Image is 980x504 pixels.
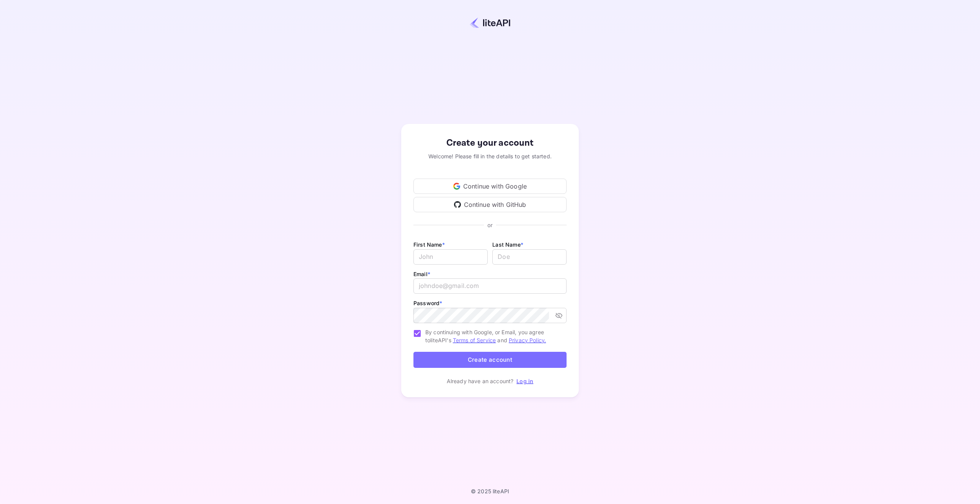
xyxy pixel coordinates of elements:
[470,17,510,28] img: liteapi
[413,136,567,150] div: Create your account
[413,241,445,248] label: First Name
[471,488,509,494] p: © 2025 liteAPI
[516,378,533,384] a: Log in
[492,241,523,248] label: Last Name
[413,352,567,368] button: Create account
[552,309,566,322] button: toggle password visibility
[413,152,567,160] div: Welcome! Please fill in the details to get started.
[413,278,567,294] input: johndoe@gmail.com
[492,249,567,265] input: Doe
[413,249,488,265] input: John
[509,337,546,343] a: Privacy Policy.
[413,179,567,194] div: Continue with Google
[453,337,496,343] a: Terms of Service
[413,197,567,212] div: Continue with GitHub
[413,271,430,277] label: Email
[413,300,442,306] label: Password
[447,377,514,385] p: Already have an account?
[425,328,560,344] span: By continuing with Google, or Email, you agree to liteAPI's and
